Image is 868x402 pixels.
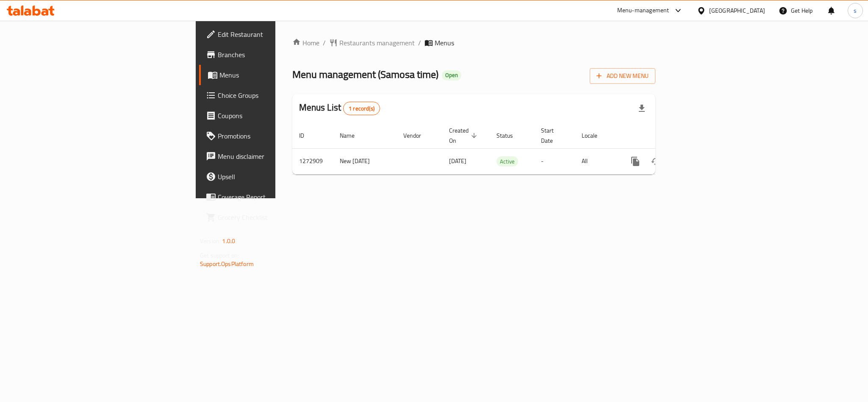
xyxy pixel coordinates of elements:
span: Start Date [541,125,565,146]
a: Branches [199,44,341,65]
span: Coupons [218,111,334,121]
td: All [575,148,618,174]
td: - [534,148,575,174]
a: Menu disclaimer [199,146,341,166]
a: Menus [199,65,341,85]
div: Active [496,156,518,166]
h2: Menus List [299,101,380,115]
span: Status [496,130,524,141]
li: / [418,38,421,48]
span: Menus [435,38,454,48]
span: Active [496,157,518,166]
button: Change Status [646,151,666,172]
a: Edit Restaurant [199,24,341,44]
a: Coverage Report [199,187,341,207]
div: [GEOGRAPHIC_DATA] [709,6,765,15]
span: Vendor [403,130,432,141]
span: Branches [218,50,334,60]
span: [DATE] [449,155,466,166]
span: Choice Groups [218,90,334,100]
div: Export file [632,98,652,119]
th: Actions [618,123,713,149]
a: Choice Groups [199,85,341,105]
span: 1 record(s) [344,105,380,113]
span: Created On [449,125,480,146]
span: Promotions [218,131,334,141]
span: s [854,6,857,15]
span: Grocery Checklist [218,212,334,222]
span: Get support on: [200,250,239,261]
span: Menu management ( Samosa time ) [292,65,438,84]
span: Coverage Report [218,192,334,202]
span: Restaurants management [339,38,415,48]
span: ID [299,130,315,141]
a: Coupons [199,105,341,126]
nav: breadcrumb [292,38,655,48]
span: Menu disclaimer [218,151,334,161]
span: Upsell [218,172,334,182]
span: Edit Restaurant [218,29,334,39]
td: New [DATE] [333,148,397,174]
div: Total records count [343,102,380,115]
div: Menu-management [617,6,669,16]
button: more [625,151,646,172]
span: Open [442,72,461,79]
a: Promotions [199,126,341,146]
a: Grocery Checklist [199,207,341,227]
button: Add New Menu [590,68,655,84]
span: 1.0.0 [222,236,235,247]
span: Name [340,130,366,141]
a: Upsell [199,166,341,187]
span: Menus [219,70,334,80]
a: Restaurants management [329,38,415,48]
span: Add New Menu [596,71,649,81]
a: Support.OpsPlatform [200,258,254,269]
span: Locale [582,130,608,141]
table: enhanced table [292,123,713,175]
span: Version: [200,236,221,247]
